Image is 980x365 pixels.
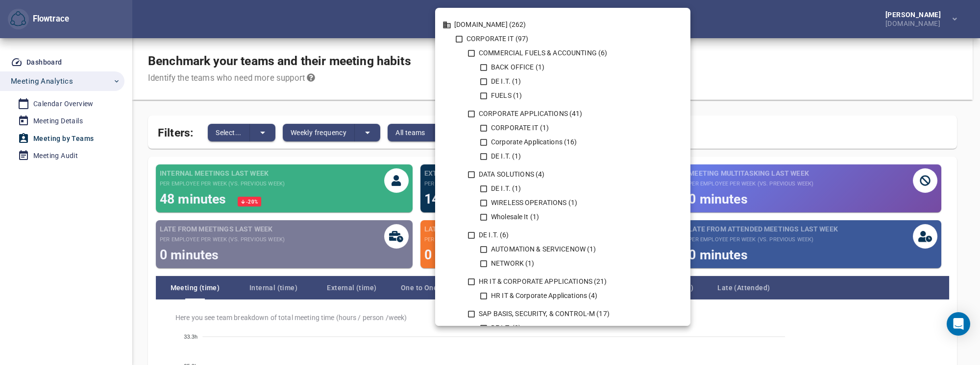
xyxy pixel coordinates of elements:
[465,34,663,44] div: CORPORATE IT (97)
[489,151,639,161] div: DE I.T. (1)
[489,62,639,72] div: BACK OFFICE (1)
[489,244,639,254] div: AUTOMATION & SERVICENOW (1)
[477,230,651,240] div: DE I.T. (6)
[477,309,651,319] div: SAP BASIS, SECURITY, & CONTROL-M (17)
[947,312,970,336] div: Open Intercom Messenger
[489,76,639,87] div: DE I.T. (1)
[489,91,639,101] div: FUELS (1)
[477,169,651,180] div: DATA SOLUTIONS (4)
[489,198,639,208] div: WIRELESS OPERATIONS (1)
[477,109,651,119] div: CORPORATE APPLICATIONS (41)
[489,212,639,222] div: Wholesale It (1)
[452,20,675,30] div: [DOMAIN_NAME] (262)
[489,137,639,147] div: Corporate Applications (16)
[489,183,639,194] div: DE I.T. (1)
[489,123,639,133] div: CORPORATE IT (1)
[489,323,639,333] div: DE I.T. (2)
[489,291,639,301] div: HR IT & Corporate Applications (4)
[477,48,651,58] div: COMMERCIAL FUELS & ACCOUNTING (6)
[489,258,639,269] div: NETWORK (1)
[477,276,651,287] div: HR IT & CORPORATE APPLICATIONS (21)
